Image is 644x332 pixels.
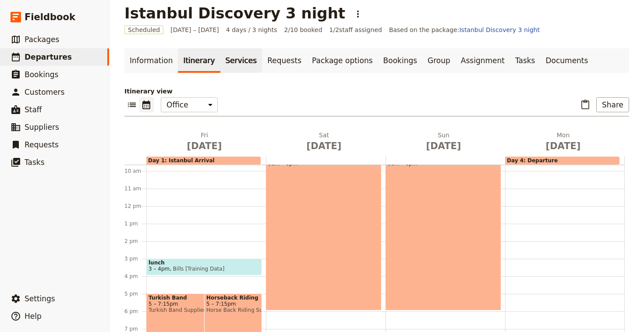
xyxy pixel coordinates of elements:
[124,185,146,192] div: 11 am
[540,48,593,73] a: Documents
[25,35,59,44] span: Packages
[25,70,58,79] span: Bookings
[422,48,456,73] a: Group
[124,168,146,175] div: 10 am
[206,307,260,313] span: Horse Back Riding Supplier
[389,131,498,153] h2: Sun
[226,25,277,34] span: 4 days / 3 nights
[170,266,224,272] span: Bills [Training Data]
[262,48,307,73] a: Requests
[307,48,378,73] a: Package options
[124,97,139,112] button: List view
[149,266,170,272] span: 3 – 4pm
[124,273,146,280] div: 4 pm
[25,158,45,167] span: Tasks
[124,220,146,227] div: 1 pm
[25,11,75,24] span: Fieldbook
[266,131,386,156] button: Sat [DATE]
[284,25,322,34] span: 2/10 booked
[170,25,219,34] span: [DATE] – [DATE]
[148,157,215,164] span: Day 1: Istanbul Arrival
[146,157,261,164] div: Day 1: Istanbul Arrival
[206,301,260,307] span: 5 – 7:15pm
[124,87,629,96] p: Itinerary view
[124,290,146,297] div: 5 pm
[269,131,379,153] h2: Sat
[509,131,618,153] h2: Mon
[149,301,242,307] span: 5 – 7:15pm
[266,153,382,311] div: Day 2: [GEOGRAPHIC_DATA]9am – 6pm
[178,48,220,73] a: Itinerary
[206,295,260,301] span: Horseback Riding
[150,139,259,153] span: [DATE]
[149,307,242,313] span: Turkish Band Supplier
[25,123,59,132] span: Suppliers
[596,97,629,112] button: Share
[124,48,178,73] a: Information
[459,26,539,33] a: Istanbul Discovery 3 night
[146,131,266,156] button: Fri [DATE]
[124,255,146,262] div: 3 pm
[578,97,593,112] button: Paste itinerary item
[124,238,146,245] div: 2 pm
[505,131,625,156] button: Mon [DATE]
[378,48,422,73] a: Bookings
[139,97,154,112] button: Calendar view
[25,53,72,61] span: Departures
[510,48,541,73] a: Tasks
[350,7,365,21] button: Actions
[150,131,259,153] h2: Fri
[386,153,501,311] div: Day 3: [GEOGRAPHIC_DATA]9am – 6pm
[124,25,163,34] span: Scheduled
[124,308,146,315] div: 6 pm
[25,105,42,114] span: Staff
[505,157,619,164] div: Day 4: Departure
[386,131,505,156] button: Sun [DATE]
[507,157,558,164] span: Day 4: Departure
[149,260,260,266] span: lunch
[329,25,382,34] span: 1 / 2 staff assigned
[220,48,262,73] a: Services
[149,295,242,301] span: Turkish Band
[509,139,618,153] span: [DATE]
[124,4,345,22] h1: Istanbul Discovery 3 night
[25,294,55,303] span: Settings
[389,139,498,153] span: [DATE]
[25,312,42,321] span: Help
[124,203,146,210] div: 12 pm
[25,140,59,149] span: Requests
[146,156,625,164] div: Day 1: Istanbul ArrivalDay 4: Departure
[389,25,540,34] span: Based on the package:
[456,48,510,73] a: Assignment
[146,258,262,275] div: lunch3 – 4pmBills [Training Data]
[25,88,64,96] span: Customers
[269,139,379,153] span: [DATE]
